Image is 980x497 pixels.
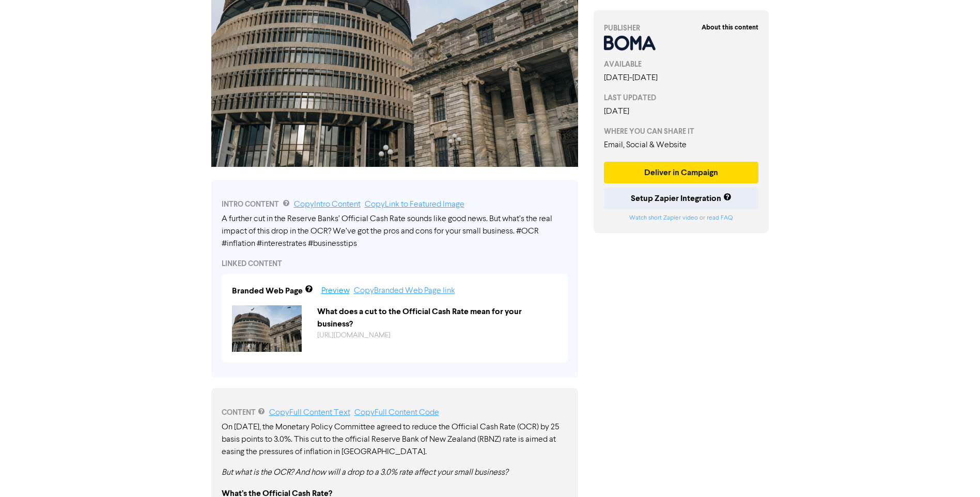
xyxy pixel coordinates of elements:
[354,409,439,417] a: Copy Full Content Code
[702,23,758,32] strong: About this content
[604,72,759,84] div: [DATE] - [DATE]
[365,200,464,209] a: Copy Link to Featured Image
[321,287,350,295] a: Preview
[928,447,980,497] iframe: Chat Widget
[269,409,350,417] a: Copy Full Content Text
[309,330,565,341] div: https://public2.bomamarketing.com/cp/1Oj3Kjpz89qaFgdpBgdtCq?sa=9RMtRFN
[604,59,759,70] div: AVAILABLE
[222,421,568,458] p: On [DATE], the Monetary Policy Committee agreed to reduce the Official Cash Rate (OCR) by 25 basi...
[604,23,759,34] div: PUBLISHER
[604,162,759,183] button: Deliver in Campaign
[317,332,391,339] a: [URL][DOMAIN_NAME]
[222,198,568,211] div: INTRO CONTENT
[354,287,455,295] a: Copy Branded Web Page link
[604,139,759,151] div: Email, Social & Website
[604,188,759,209] button: Setup Zapier Integration
[629,215,698,221] a: Watch short Zapier video
[222,469,508,477] em: But what is the OCR? And how will a drop to a 3.0% rate affect your small business?
[707,215,733,221] a: read FAQ
[604,105,759,118] div: [DATE]
[604,213,759,223] div: or
[222,258,568,269] div: LINKED CONTENT
[222,213,568,250] div: A further cut in the Reserve Banks’ Official Cash Rate sounds like good news. But what’s the real...
[309,305,565,330] div: What does a cut to the Official Cash Rate mean for your business?
[222,407,568,419] div: CONTENT
[294,200,361,209] a: Copy Intro Content
[604,126,759,137] div: WHERE YOU CAN SHARE IT
[604,92,759,103] div: LAST UPDATED
[232,285,303,297] div: Branded Web Page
